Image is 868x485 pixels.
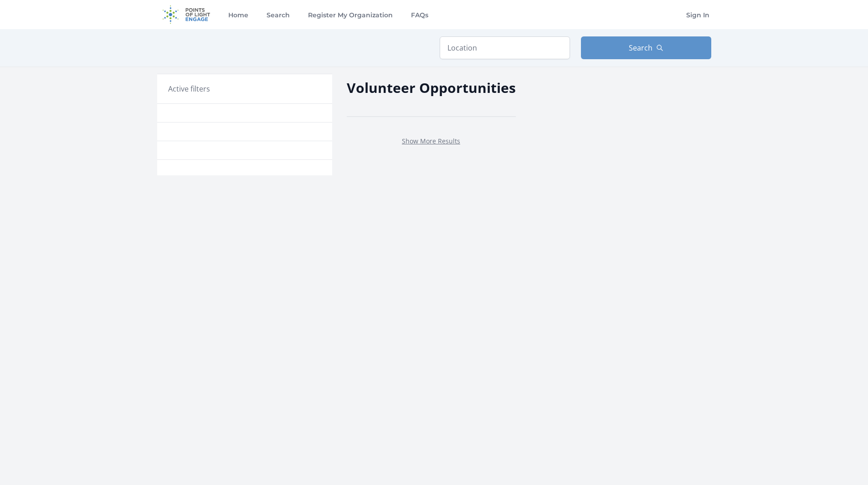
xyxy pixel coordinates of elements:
[440,36,570,59] input: Location
[168,83,210,94] h3: Active filters
[629,42,652,53] span: Search
[402,137,460,145] a: Show More Results
[581,36,711,59] button: Search
[347,77,516,98] h2: Volunteer Opportunities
